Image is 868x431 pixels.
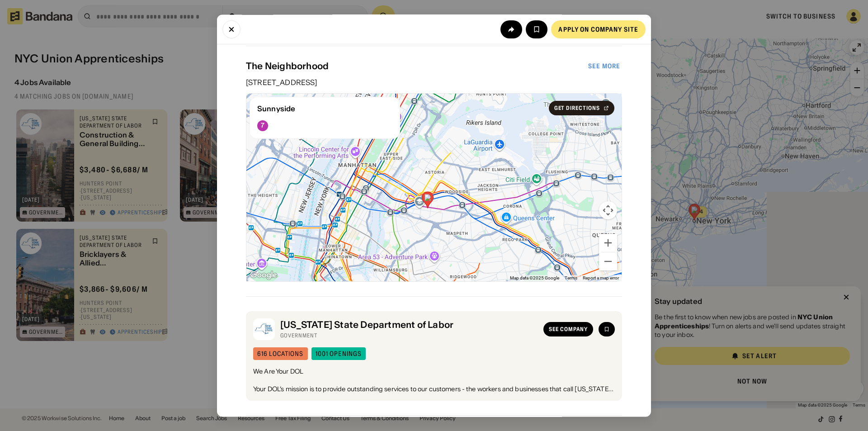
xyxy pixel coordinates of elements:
img: New York State Department of Labor logo [253,318,275,340]
div: See more [588,63,620,69]
button: Map camera controls [599,201,617,219]
div: We Are Your DOL Your DOL’s mission is to provide outstanding services to our customers - the work... [253,367,615,394]
div: 616 locations [257,350,304,357]
img: Google [249,270,278,281]
div: The Neighborhood [246,61,586,71]
button: Close [222,20,241,38]
div: Government [280,332,538,339]
div: [US_STATE] State Department of Labor [280,319,538,330]
a: Report a map error [583,275,619,280]
button: Zoom in [599,234,617,252]
div: Apply on company site [558,26,638,32]
button: Zoom out [599,252,617,270]
span: Map data ©2025 Google [510,275,559,280]
div: 7 [261,122,264,130]
div: [STREET_ADDRESS] [246,79,622,86]
div: Get Directions [554,105,600,111]
a: Open this area in Google Maps (opens a new window) [249,270,278,281]
a: Terms (opens in new tab) [565,275,577,280]
div: Sunnyside [257,104,392,113]
div: 1001 openings [316,350,362,357]
div: See company [549,327,588,332]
